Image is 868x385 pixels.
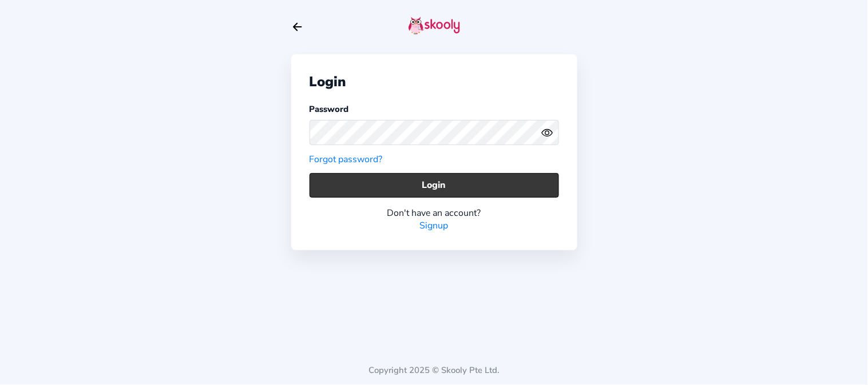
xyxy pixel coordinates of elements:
[541,127,558,139] button: eye outlineeye off outline
[310,153,383,166] a: Forgot password?
[291,21,304,33] button: arrow back outline
[541,127,553,139] ion-icon: eye outline
[420,219,449,232] a: Signup
[310,207,559,219] div: Don't have an account?
[310,73,559,91] div: Login
[310,173,559,198] button: Login
[409,17,460,35] img: skooly-logo.png
[310,103,349,115] label: Password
